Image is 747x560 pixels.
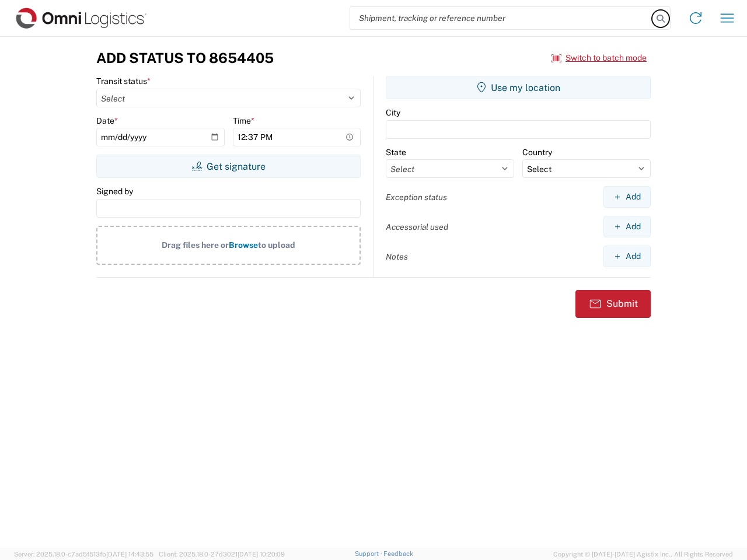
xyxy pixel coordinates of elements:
[159,551,285,558] span: Client: 2025.18.0-27d3021
[162,240,229,250] span: Drag files here or
[522,147,552,157] label: Country
[96,155,361,178] button: Get signature
[386,147,406,157] label: State
[603,186,651,208] button: Add
[383,550,413,557] a: Feedback
[229,240,258,250] span: Browse
[96,76,151,86] label: Transit status
[106,551,153,558] span: [DATE] 14:43:55
[386,76,651,99] button: Use my location
[603,216,651,237] button: Add
[350,7,652,29] input: Shipment, tracking or reference number
[386,251,408,262] label: Notes
[96,116,118,126] label: Date
[258,240,295,250] span: to upload
[575,290,651,318] button: Submit
[14,551,153,558] span: Server: 2025.18.0-c7ad5f513fb
[96,186,133,197] label: Signed by
[233,116,254,126] label: Time
[553,549,733,559] span: Copyright © [DATE]-[DATE] Agistix Inc., All Rights Reserved
[96,50,274,66] h3: Add Status to 8654405
[386,107,400,118] label: City
[603,246,651,267] button: Add
[386,222,448,232] label: Accessorial used
[238,551,285,558] span: [DATE] 10:20:09
[355,550,384,557] a: Support
[551,48,647,68] button: Switch to batch mode
[386,192,447,202] label: Exception status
